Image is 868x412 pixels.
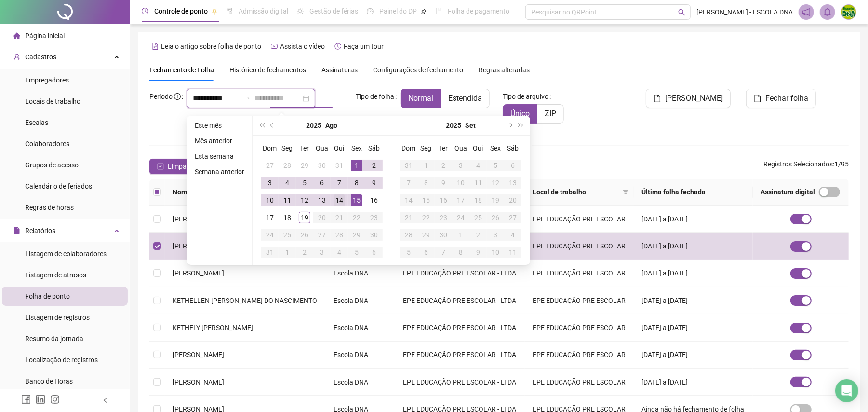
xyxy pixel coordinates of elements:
div: 2 [368,160,380,171]
div: 6 [507,160,519,171]
th: Sáb [365,139,383,157]
div: 22 [420,212,432,223]
div: 14 [334,194,345,206]
div: 23 [438,212,449,223]
span: Colaboradores [25,140,69,148]
div: 29 [351,229,362,241]
div: 8 [351,177,362,189]
th: Qui [331,139,348,157]
span: Único [510,109,530,118]
span: pushpin [212,9,217,14]
span: ZIP [545,109,556,118]
td: Escola DNA [326,314,395,341]
div: 21 [403,212,414,223]
span: Faça um tour [344,42,384,50]
th: Seg [279,139,296,157]
div: 1 [281,247,293,258]
span: Localização de registros [25,356,98,364]
div: 31 [264,247,276,258]
span: Locais de trabalho [25,97,80,105]
td: [DATE] a [DATE] [634,369,753,396]
td: 2025-08-28 [331,226,348,244]
td: [DATE] a [DATE] [634,260,753,287]
div: 5 [490,160,501,171]
th: Seg [417,139,435,157]
div: 30 [438,229,449,241]
button: super-next-year [516,116,526,135]
div: 17 [455,194,467,206]
td: 2025-09-24 [452,209,469,226]
span: Painel do DP [379,7,417,15]
span: file-text [152,43,159,50]
span: user-add [13,54,20,60]
div: 2 [299,247,310,258]
div: 25 [472,212,484,223]
button: year panel [307,116,322,135]
td: 2025-08-31 [400,157,417,174]
td: 2025-08-21 [331,209,348,226]
div: 10 [264,194,276,206]
div: 6 [368,247,380,258]
span: Configurações de fechamento [373,67,463,73]
td: 2025-09-27 [504,209,521,226]
div: 14 [403,194,414,206]
td: [DATE] a [DATE] [634,206,753,233]
td: 2025-08-17 [261,209,279,226]
div: 16 [368,194,380,206]
td: 2025-08-27 [313,226,331,244]
div: 2 [438,160,449,171]
td: 2025-09-21 [400,209,417,226]
td: 2025-09-03 [452,157,469,174]
button: super-prev-year [256,116,267,135]
span: swap-right [243,95,251,102]
div: 18 [281,212,293,223]
th: Qui [469,139,487,157]
td: 2025-08-31 [261,244,279,261]
div: 30 [316,160,328,171]
span: [PERSON_NAME] [173,215,224,223]
td: EPE EDUCAÇÃO PRE ESCOLAR [525,314,634,341]
span: notification [802,8,811,16]
div: 7 [334,177,345,189]
div: 1 [455,229,467,241]
div: 20 [507,194,519,206]
span: info-circle [174,93,181,100]
td: 2025-07-31 [331,157,348,174]
td: 2025-09-17 [452,192,469,209]
td: [DATE] a [DATE] [634,342,753,369]
div: 26 [490,212,501,223]
div: 24 [455,212,467,223]
span: Fechar folha [765,93,808,104]
td: 2025-08-14 [331,192,348,209]
td: 2025-09-16 [435,192,452,209]
td: EPE EDUCAÇÃO PRE ESCOLAR [525,206,634,233]
span: Limpar todos [168,161,208,172]
img: 65556 [841,5,856,19]
span: file [13,227,20,234]
td: 2025-10-06 [417,244,435,261]
div: 9 [438,177,449,189]
td: 2025-08-26 [296,226,313,244]
li: Esta semana [191,151,248,162]
td: EPE EDUCAÇÃO PRE ESCOLAR [525,260,634,287]
div: 3 [490,229,501,241]
span: clock-circle [142,8,148,14]
td: EPE EDUCAÇÃO PRE ESCOLAR - LTDA [395,260,525,287]
button: next-year [505,116,515,135]
td: [DATE] a [DATE] [634,233,753,260]
td: Escola DNA [326,342,395,369]
td: 2025-08-10 [261,192,279,209]
div: 26 [299,229,310,241]
td: 2025-08-24 [261,226,279,244]
div: 5 [351,247,362,258]
div: 1 [351,160,362,171]
td: 2025-09-02 [296,244,313,261]
div: 28 [403,229,414,241]
td: EPE EDUCAÇÃO PRE ESCOLAR [525,342,634,369]
div: 28 [281,160,293,171]
div: 9 [472,247,484,258]
td: 2025-08-08 [348,174,365,192]
span: [PERSON_NAME] [665,93,723,104]
div: 7 [438,247,449,258]
button: [PERSON_NAME] [646,89,731,108]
